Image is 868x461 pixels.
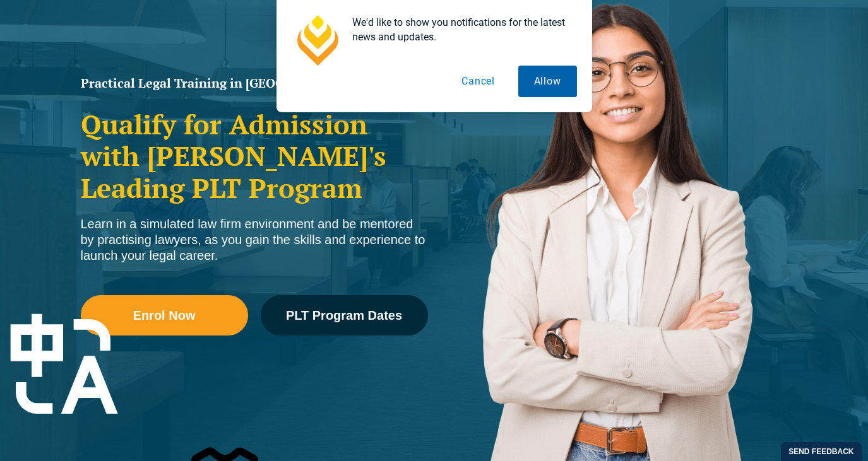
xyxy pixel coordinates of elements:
button: Allow [518,66,577,97]
img: notification icon [292,15,342,66]
a: Enrol Now [81,295,248,336]
button: Cancel [446,66,511,97]
a: PLT Program Dates [261,295,428,336]
div: We'd like to show you notifications for the latest news and updates. [342,15,577,44]
h2: Qualify for Admission with [PERSON_NAME]'s Leading PLT Program [81,108,428,204]
div: Learn in a simulated law firm environment and be mentored by practising lawyers, as you gain the ... [81,216,428,264]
